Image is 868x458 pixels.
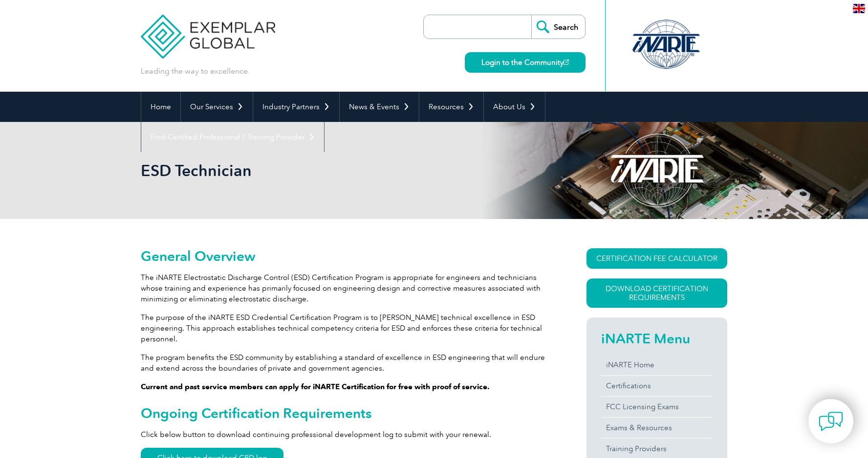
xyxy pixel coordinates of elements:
[601,331,713,346] h2: iNARTE Menu
[141,161,516,180] h1: ESD Technician
[853,4,865,13] img: en
[253,92,339,122] a: Industry Partners
[601,397,713,417] a: FCC Licensing Exams
[819,409,843,434] img: contact-chat.png
[141,92,180,122] a: Home
[601,418,713,438] a: Exams & Resources
[141,248,551,264] h2: General Overview
[141,382,490,391] strong: Current and past service members can apply for iNARTE Certification for free with proof of service.
[141,405,551,421] h2: Ongoing Certification Requirements
[586,279,727,308] a: Download Certification Requirements
[484,92,545,122] a: About Us
[141,122,324,152] a: Find Certified Professional / Training Provider
[181,92,253,122] a: Our Services
[465,52,586,73] a: Login to the Community
[601,355,713,375] a: iNARTE Home
[141,429,551,440] p: Click below button to download continuing professional development log to submit with your renewal.
[340,92,419,122] a: News & Events
[141,312,551,344] p: The purpose of the iNARTE ESD Credential Certification Program is to [PERSON_NAME] technical exce...
[586,248,727,269] a: CERTIFICATION FEE CALCULATOR
[141,352,551,374] p: The program benefits the ESD community by establishing a standard of excellence in ESD engineerin...
[564,60,569,65] img: open_square.png
[531,15,585,39] input: Search
[419,92,483,122] a: Resources
[601,376,713,396] a: Certifications
[141,66,248,77] p: Leading the way to excellence
[141,272,551,304] p: The iNARTE Electrostatic Discharge Control (ESD) Certification Program is appropriate for enginee...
